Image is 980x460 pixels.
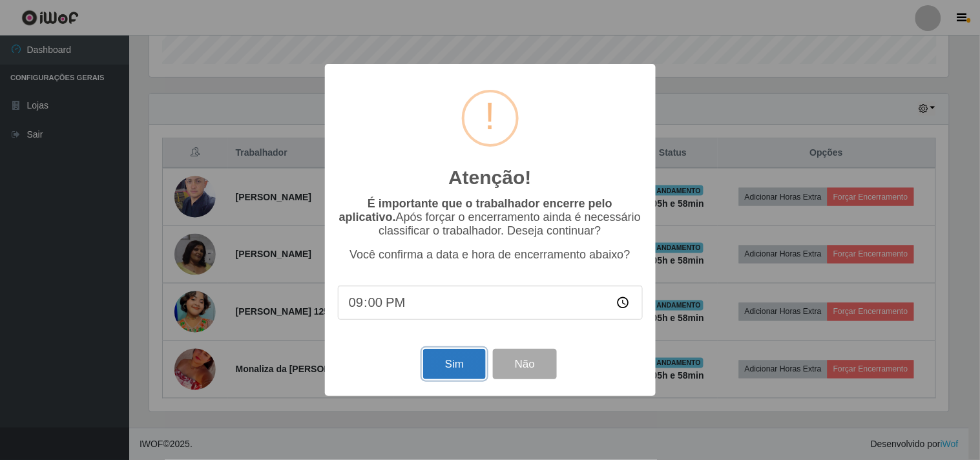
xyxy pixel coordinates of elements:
[338,248,643,262] p: Você confirma a data e hora de encerramento abaixo?
[493,349,557,379] button: Não
[448,166,531,189] h2: Atenção!
[339,197,612,224] b: É importante que o trabalhador encerre pelo aplicativo.
[423,349,486,379] button: Sim
[338,197,643,238] p: Após forçar o encerramento ainda é necessário classificar o trabalhador. Deseja continuar?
